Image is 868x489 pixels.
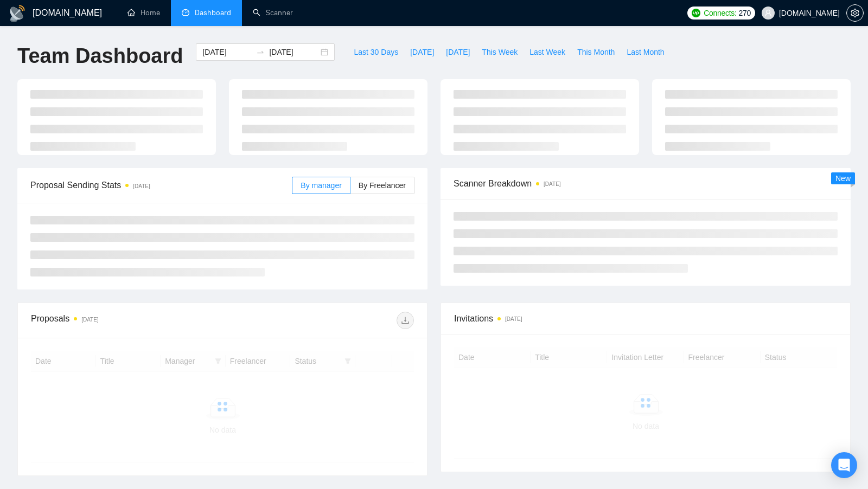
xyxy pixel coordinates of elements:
[529,46,565,58] span: Last Week
[764,9,772,17] span: user
[182,9,189,16] span: dashboard
[446,46,470,58] span: [DATE]
[627,46,664,58] span: Last Month
[404,43,440,61] button: [DATE]
[739,7,751,19] span: 270
[31,312,222,329] div: Proposals
[17,43,183,69] h1: Team Dashboard
[354,46,398,58] span: Last 30 Days
[831,452,857,478] div: Open Intercom Messenger
[621,43,670,61] button: Last Month
[195,8,231,17] span: Dashboard
[301,181,341,190] span: By manager
[202,46,252,58] input: Start date
[269,46,318,58] input: End date
[256,48,265,56] span: to
[348,43,404,61] button: Last 30 Days
[81,317,98,323] time: [DATE]
[30,178,292,192] span: Proposal Sending Stats
[127,8,160,17] a: homeHome
[440,43,476,61] button: [DATE]
[476,43,524,61] button: This Week
[482,46,518,58] span: This Week
[846,9,864,17] a: setting
[704,7,736,19] span: Connects:
[133,183,150,189] time: [DATE]
[846,4,864,22] button: setting
[359,181,406,190] span: By Freelancer
[505,316,522,322] time: [DATE]
[571,43,621,61] button: This Month
[544,181,560,187] time: [DATE]
[577,46,615,58] span: This Month
[454,312,837,325] span: Invitations
[692,9,700,17] img: upwork-logo.png
[256,48,265,56] span: swap-right
[847,9,863,17] span: setting
[253,8,293,17] a: searchScanner
[454,177,838,190] span: Scanner Breakdown
[410,46,434,58] span: [DATE]
[524,43,571,61] button: Last Week
[835,174,851,183] span: New
[9,5,26,22] img: logo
